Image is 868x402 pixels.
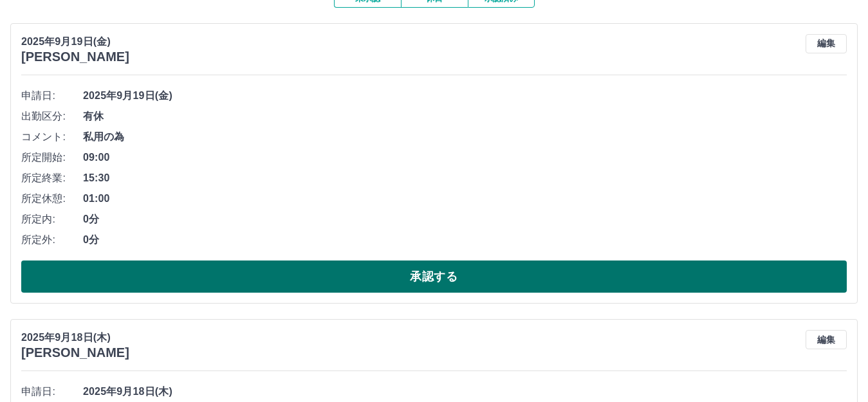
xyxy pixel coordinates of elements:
h3: [PERSON_NAME] [21,50,129,64]
p: 2025年9月18日(木) [21,330,129,345]
button: 編集 [806,34,847,53]
button: 承認する [21,260,847,293]
span: 09:00 [83,150,847,165]
span: 01:00 [83,191,847,206]
span: 15:30 [83,170,847,186]
span: コメント: [21,129,83,145]
span: 2025年9月18日(木) [83,384,847,399]
h3: [PERSON_NAME] [21,345,129,360]
span: 2025年9月19日(金) [83,88,847,104]
span: 私用の為 [83,129,847,145]
span: 0分 [83,232,847,248]
span: 所定内: [21,212,83,227]
span: 0分 [83,212,847,227]
span: 所定終業: [21,170,83,186]
span: 申請日: [21,88,83,104]
span: 申請日: [21,384,83,399]
span: 所定休憩: [21,191,83,206]
button: 編集 [806,330,847,349]
span: 有休 [83,109,847,124]
span: 出勤区分: [21,109,83,124]
span: 所定開始: [21,150,83,165]
span: 所定外: [21,232,83,248]
p: 2025年9月19日(金) [21,34,129,50]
